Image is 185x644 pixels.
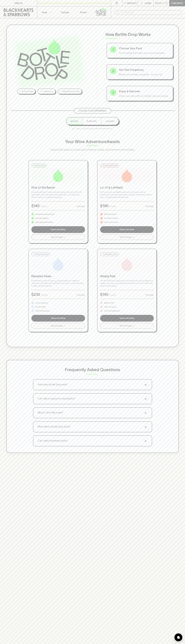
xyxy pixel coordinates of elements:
p: $0.00 [155,2,162,5]
p: Handpicked value heroes [35,213,54,216]
p: Left of center finds [104,221,118,224]
p: Cellar worthy gems [35,310,50,312]
p: /month [109,293,116,297]
button: Quarterly [101,117,119,125]
img: Bottle Drop [17,39,70,80]
span: What To Expect [120,324,132,327]
button: What To Expect+ [31,323,85,329]
p: Pure red expressions [104,310,120,312]
button: Shop [37,6,56,18]
p: Every bottle opens up a new world of flavors, stories, and moments worth sharing. [40,148,145,152]
button: Subscribe Now [100,226,154,233]
span: + [64,324,65,327]
button: Subscribe Now [31,226,85,233]
p: Iconic producers [35,302,48,304]
input: Try "Pinot noir" [121,10,180,15]
span: + [133,324,134,327]
span: What To Expect [51,236,63,239]
a: Stores [74,6,93,18]
p: Sometimes you want to dial it up. Special bottles for milestone moments or just because it's [DAT... [31,279,85,287]
span: + [144,397,148,401]
p: Set Your Frequency [119,68,170,72]
p: 6 Bottles [77,205,85,208]
p: Checkout [171,2,183,5]
p: Boundary pushers [104,217,118,220]
span: What To Expect [51,324,63,327]
button: Monthly [66,117,82,125]
span: + [144,439,148,443]
p: The red wine lover's playground. From bright and juicy to deep and velvety, a journey across styl... [100,279,154,287]
p: Wild & wonderful [104,213,117,216]
p: Rare & limited [35,306,45,308]
button: What To Expect+ [100,234,154,240]
button: Subscribe Now [31,315,85,322]
img: Elevated Vines [52,258,65,271]
p: Choose Your Experience [78,109,107,112]
button: What To Expect+ [100,323,154,329]
p: Enjoy & Discover [119,89,170,93]
div: 3 [110,89,116,96]
p: Pick of the Bunch [31,185,85,190]
p: Can I switch between packs? [38,439,68,443]
p: Frequently Asked Questions [65,367,120,373]
img: Lo-Fi & Leftfield [120,169,134,182]
p: /month [41,293,48,297]
p: Stores [80,11,87,14]
img: Simply Red [120,258,134,271]
p: Monthly, bi-monthly, or quarterly - it's your call [119,73,170,76]
p: Login [145,2,151,5]
img: bubble-icon [177,636,180,639]
p: 6 Bottles [145,205,154,208]
p: How Bottle Drop Works [106,31,174,38]
p: Can I skip or pause my subscription? [38,397,75,400]
p: Drinking well doesn't need a hefty price tag. Here's proof that the best bottles aren't always th... [31,191,85,199]
button: Can I skip or pause my subscription?+ [33,394,152,404]
button: How does Bottle Drop work?+ [33,380,152,390]
p: 6 Bottles [145,293,154,297]
p: Bright to bold [104,302,114,304]
span: + [144,411,148,415]
p: What if I don't like a wine? [38,411,63,414]
p: Curated by us [42,90,53,93]
p: For Red Wine Lovers [103,253,118,255]
button: What if I don't like a wine?+ [33,408,152,418]
p: How does Bottle Drop work? [38,383,68,386]
button: Bi-Monthly [82,117,101,125]
p: 6 Bottles [77,293,85,297]
button: Can I switch between packs?+ [33,436,152,446]
p: 0 [166,2,167,4]
span: + [144,425,148,429]
p: When will my Bottle Drop arrive? [38,425,70,429]
p: Light to luscious [104,306,117,308]
p: Choose Your Pack [119,46,170,50]
p: $ 230 [31,292,40,297]
p: Seriously good drinking [35,221,53,224]
p: Delivered to your door [62,90,80,93]
p: For the curious and slightly adventurous. Natural, minimal intervention wines with personality in... [100,191,154,199]
p: No bad bottles [22,90,33,93]
p: $ 190 [100,203,108,209]
p: Tastings [61,11,69,14]
span: + [64,236,65,239]
p: Lo-Fi & Leftfield [100,185,154,190]
p: Shop [42,11,47,14]
p: Pause or cancel anytime. We're flexible like that. [72,127,113,130]
button: What To Expect+ [31,234,85,240]
div: 1 [110,46,116,53]
p: Elevated Vines [31,274,85,278]
p: For the Connoisseur [34,253,49,255]
div: 2 [110,68,116,74]
p: Unbox your wines with our tasting notes and stories [119,94,170,98]
p: Wishlist [127,2,137,5]
p: Pick the wines that match your mood and palate [119,51,170,55]
a: Tastings [56,6,74,18]
p: For the Curious [34,164,45,167]
p: /month [41,205,47,208]
button: When will my Bottle Drop arrive?+ [33,422,152,432]
span: Awaits [107,139,120,144]
span: + [133,236,134,239]
img: Pick of the Bunch [52,169,65,182]
p: For the Adventurous [103,164,117,167]
p: Simply Red [100,274,154,278]
span: + [144,383,148,387]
